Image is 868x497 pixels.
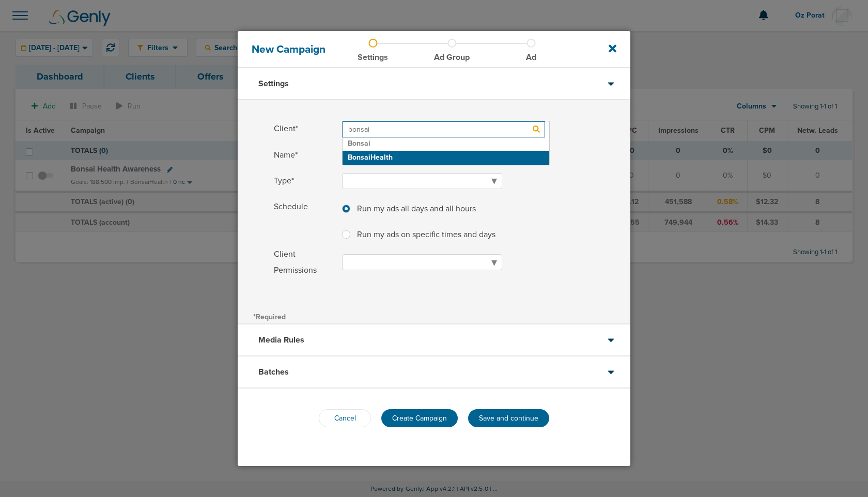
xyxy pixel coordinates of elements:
h3: Media Rules [258,335,304,345]
span: Run my ads on specific times and days [357,229,495,240]
input: Client* Select BonsaiBonsaiHealth [343,121,545,137]
h3: Batches [258,367,289,377]
span: Name* [274,147,336,163]
h2: Bonsai [343,137,549,151]
span: Client* [274,121,336,137]
select: Type* [342,173,502,189]
select: Client Permissions [342,254,502,270]
span: Schedule [274,199,336,244]
span: Type* [274,173,336,189]
h3: Settings [258,79,289,89]
button: Create Campaign [381,409,458,427]
button: Cancel [319,409,371,427]
span: Create Campaign [392,414,447,423]
h4: New Campaign [252,43,580,56]
span: Run my ads all days and all hours [357,204,476,214]
h2: BonsaiHealth [343,151,549,165]
span: *Required [253,313,286,321]
span: Client Permissions [274,246,336,278]
button: Save and continue [468,409,549,427]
